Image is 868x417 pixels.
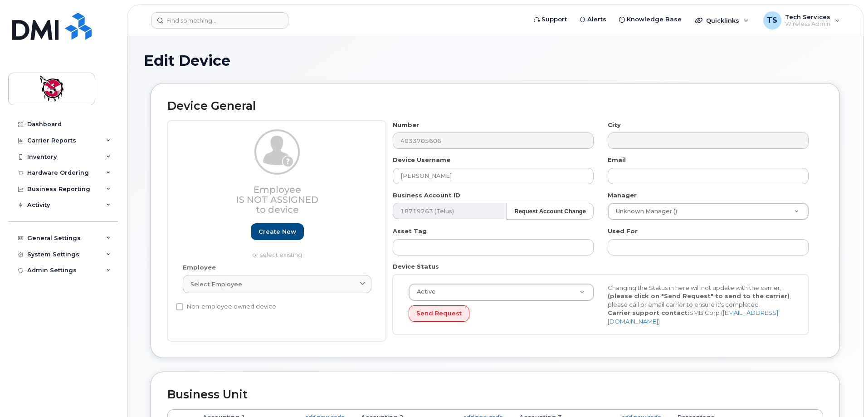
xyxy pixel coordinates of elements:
[393,227,427,235] label: Asset Tag
[190,280,242,289] span: Select employee
[251,223,304,240] a: Create new
[393,121,419,129] label: Number
[409,305,469,322] button: Send Request
[608,121,621,129] label: City
[393,156,450,164] label: Device Username
[167,388,823,401] h2: Business Unit
[176,301,276,312] label: Non-employee owned device
[183,275,371,293] a: Select employee
[393,191,460,200] label: Business Account ID
[829,378,861,410] iframe: Messenger Launcher
[409,284,594,300] a: Active
[514,208,586,215] strong: Request Account Change
[393,262,439,271] label: Device Status
[608,309,778,325] a: [EMAIL_ADDRESS][DOMAIN_NAME]
[601,284,800,326] div: Changing the Status in here will not update with the carrier, , please call or email carrier to e...
[176,303,183,310] input: Non-employee owned device
[411,288,436,296] span: Active
[144,53,847,69] h1: Edit Device
[183,263,216,272] label: Employee
[608,292,790,299] strong: (please click on "Send Request" to send to the carrier)
[167,100,823,113] h2: Device General
[183,250,371,259] p: or select existing
[608,203,808,220] a: Unknown Manager ()
[608,191,637,200] label: Manager
[608,156,626,164] label: Email
[236,194,318,205] span: Is not assigned
[610,207,677,216] span: Unknown Manager ()
[256,204,299,215] span: to device
[183,185,371,215] h3: Employee
[608,309,689,316] strong: Carrier support contact:
[507,203,594,220] button: Request Account Change
[608,227,638,235] label: Used For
